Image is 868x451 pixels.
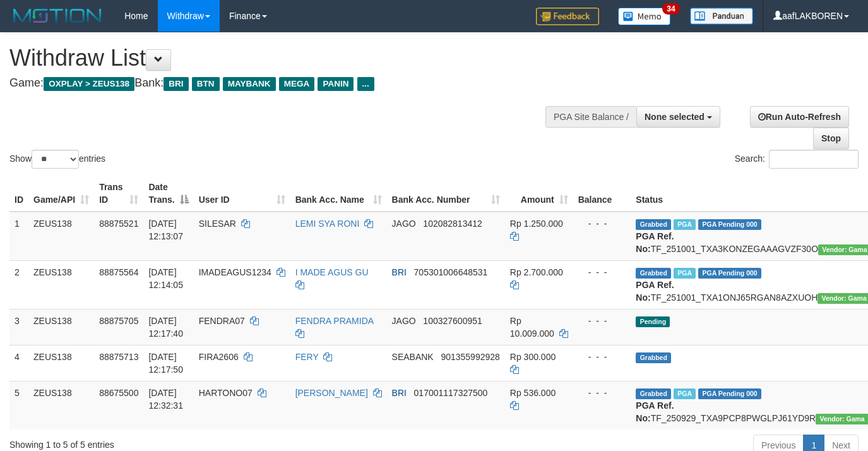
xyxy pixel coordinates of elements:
[279,77,315,91] span: MEGA
[44,77,134,91] span: OXPLAY > ZEUS138
[9,309,28,345] td: 3
[392,388,407,398] span: BRI
[636,219,671,230] span: Grabbed
[674,219,696,230] span: Marked by aafsolysreylen
[618,8,671,25] img: Button%20Memo.svg
[414,388,488,398] span: Copy 017001117327500 to clipboard
[510,388,556,398] span: Rp 536.000
[9,212,28,261] td: 1
[636,280,674,303] b: PGA Ref. No:
[9,45,566,71] h1: Withdraw List
[578,266,626,279] div: - - -
[99,352,138,362] span: 88875713
[392,219,416,229] span: JAGO
[9,6,105,25] img: MOTION_logo.png
[387,176,505,212] th: Bank Acc. Number: activate to sort column ascending
[392,316,416,326] span: JAGO
[148,219,183,241] span: [DATE] 12:13:07
[698,388,761,399] span: PGA Pending
[510,219,563,229] span: Rp 1.250.000
[698,219,761,230] span: PGA Pending
[148,316,183,339] span: [DATE] 12:17:40
[99,388,138,398] span: 88675500
[295,219,360,229] a: LEMI SYA RONI
[223,77,276,91] span: MAYBANK
[28,212,94,261] td: ZEUS138
[318,77,354,91] span: PANIN
[505,176,573,212] th: Amount: activate to sort column ascending
[32,150,79,169] select: Showentries
[28,309,94,345] td: ZEUS138
[199,267,271,277] span: IMADEAGUS1234
[290,176,387,212] th: Bank Acc. Name: activate to sort column ascending
[545,106,636,128] div: PGA Site Balance /
[735,150,859,169] label: Search:
[578,387,626,399] div: - - -
[698,268,761,279] span: PGA Pending
[9,381,28,430] td: 5
[636,231,674,254] b: PGA Ref. No:
[99,316,138,326] span: 88875705
[28,345,94,381] td: ZEUS138
[295,267,369,277] a: I MADE AGUS GU
[573,176,631,212] th: Balance
[392,352,434,362] span: SEABANK
[636,388,671,399] span: Grabbed
[636,106,720,128] button: None selected
[690,8,753,25] img: panduan.png
[414,267,488,277] span: Copy 705301006648531 to clipboard
[28,176,94,212] th: Game/API: activate to sort column ascending
[199,316,245,326] span: FENDRA07
[199,219,236,229] span: SILESAR
[148,267,183,290] span: [DATE] 12:14:05
[9,260,28,309] td: 2
[99,219,138,229] span: 88875521
[163,77,188,91] span: BRI
[295,388,368,398] a: [PERSON_NAME]
[94,176,143,212] th: Trans ID: activate to sort column ascending
[636,316,670,327] span: Pending
[636,400,674,423] b: PGA Ref. No:
[674,388,696,399] span: Marked by aaftrukkakada
[148,388,183,411] span: [DATE] 12:32:31
[636,352,671,363] span: Grabbed
[769,150,859,169] input: Search:
[295,316,374,326] a: FENDRA PRAMIDA
[813,128,849,149] a: Stop
[392,267,407,277] span: BRI
[636,268,671,279] span: Grabbed
[510,316,554,339] span: Rp 10.009.000
[199,352,239,362] span: FIRA2606
[578,315,626,327] div: - - -
[9,77,566,90] h4: Game: Bank:
[423,219,482,229] span: Copy 102082813412 to clipboard
[143,176,193,212] th: Date Trans.: activate to sort column descending
[357,77,374,91] span: ...
[199,388,253,398] span: HARTONO07
[28,260,94,309] td: ZEUS138
[295,352,319,362] a: FERY
[536,8,599,25] img: Feedback.jpg
[662,3,679,15] span: 34
[148,352,183,375] span: [DATE] 12:17:50
[441,352,499,362] span: Copy 901355992928 to clipboard
[192,77,220,91] span: BTN
[99,267,138,277] span: 88875564
[510,352,556,362] span: Rp 300.000
[674,268,696,279] span: Marked by aafanarl
[578,217,626,230] div: - - -
[750,106,849,128] a: Run Auto-Refresh
[423,316,482,326] span: Copy 100327600951 to clipboard
[194,176,290,212] th: User ID: activate to sort column ascending
[578,351,626,363] div: - - -
[510,267,563,277] span: Rp 2.700.000
[645,112,705,122] span: None selected
[28,381,94,430] td: ZEUS138
[9,176,28,212] th: ID
[9,345,28,381] td: 4
[9,433,352,451] div: Showing 1 to 5 of 5 entries
[9,150,105,169] label: Show entries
